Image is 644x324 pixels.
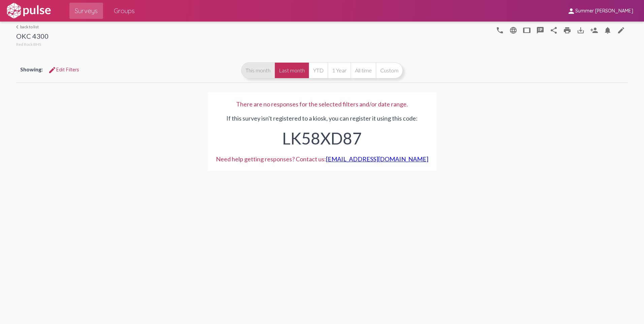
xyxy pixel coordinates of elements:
button: Summer [PERSON_NAME] [562,4,639,17]
span: Surveys [75,5,98,17]
div: LK58XD87 [216,122,428,151]
div: There are no responses for the selected filters and/or date range. [216,100,428,108]
a: back to list [16,24,49,29]
a: edit [614,23,628,37]
button: speaker_notes [534,23,547,37]
mat-icon: Person [590,26,598,34]
button: Download [574,23,587,37]
mat-icon: language [496,26,504,34]
mat-icon: person [567,7,575,15]
div: OKC 4300 [16,32,49,42]
button: 1 Year [328,62,351,78]
mat-icon: Download [577,26,585,34]
button: Share [547,23,560,37]
mat-icon: print [563,26,571,34]
button: Bell [601,23,614,37]
button: Edit FiltersEdit Filters [43,64,85,76]
a: Groups [108,3,140,19]
div: If this survey isn't registered to a kiosk, you can register it using this code: [216,108,428,151]
mat-icon: Bell [604,26,612,34]
a: [EMAIL_ADDRESS][DOMAIN_NAME] [326,155,428,163]
button: language [493,23,507,37]
mat-icon: Edit Filters [48,66,56,74]
img: white-logo.svg [5,2,52,19]
button: Last month [275,62,309,78]
span: Showing: [20,66,43,72]
mat-icon: edit [617,26,625,34]
span: Groups [114,5,135,17]
div: Need help getting responses? Contact us: [216,155,428,163]
button: language [507,23,520,37]
mat-icon: Share [550,26,558,34]
mat-icon: language [509,26,517,34]
button: This month [241,62,275,78]
mat-icon: arrow_back_ios [16,25,20,29]
mat-icon: speaker_notes [536,26,544,34]
button: Person [587,23,601,37]
span: Edit Filters [48,67,79,73]
span: Summer [PERSON_NAME] [575,8,633,14]
button: tablet [520,23,534,37]
a: print [560,23,574,37]
mat-icon: tablet [523,26,531,34]
a: Surveys [69,3,103,19]
button: YTD [309,62,328,78]
span: Red Rock BHS [16,42,41,47]
button: Custom [376,62,403,78]
button: All time [351,62,376,78]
